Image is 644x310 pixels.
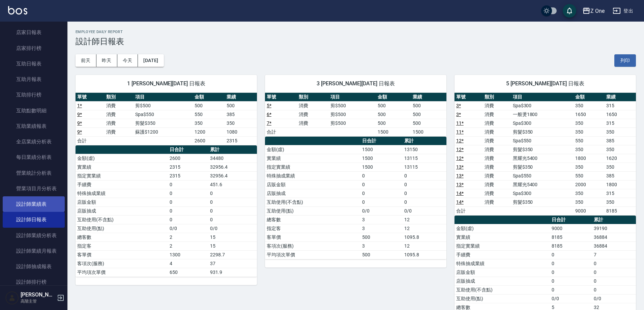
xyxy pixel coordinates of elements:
[76,37,636,46] h3: 設計師日報表
[105,110,134,119] td: 消費
[605,198,636,206] td: 350
[403,180,446,189] td: 0
[605,154,636,163] td: 1620
[580,4,607,18] button: Z One
[3,243,65,259] a: 設計師業績月報表
[329,93,376,102] th: 項目
[592,242,636,250] td: 36884
[605,180,636,189] td: 1800
[590,7,605,15] div: Z One
[574,154,605,163] td: 1800
[168,242,209,250] td: 2
[360,145,403,154] td: 1500
[265,180,360,189] td: 店販金額
[360,224,403,233] td: 3
[592,216,636,224] th: 累計
[574,136,605,145] td: 550
[511,198,574,206] td: 剪髮$350
[455,268,550,277] td: 店販金額
[225,93,257,102] th: 業績
[511,93,574,102] th: 項目
[574,119,605,128] td: 350
[403,224,446,233] td: 12
[376,93,411,102] th: 金額
[208,250,257,259] td: 2298.7
[483,145,511,154] td: 消費
[403,206,446,215] td: 0/0
[134,110,193,119] td: Spa$550
[105,128,134,136] td: 消費
[193,93,225,102] th: 金額
[208,268,257,277] td: 931.9
[592,285,636,294] td: 0
[297,101,329,110] td: 消費
[76,93,257,145] table: a dense table
[376,101,411,110] td: 500
[605,163,636,171] td: 350
[610,5,636,17] button: 登出
[329,101,376,110] td: 剪$500
[605,93,636,102] th: 業績
[592,268,636,277] td: 0
[8,6,27,15] img: Logo
[411,119,446,128] td: 500
[360,242,403,250] td: 3
[574,163,605,171] td: 350
[193,119,225,128] td: 350
[208,145,257,154] th: 累計
[208,180,257,189] td: 451.6
[3,40,65,56] a: 店家排行榜
[592,224,636,233] td: 39190
[168,198,209,206] td: 0
[208,189,257,198] td: 0
[360,206,403,215] td: 0/0
[168,171,209,180] td: 2315
[208,224,257,233] td: 0/0
[574,93,605,102] th: 金額
[3,118,65,134] a: 互助業績報表
[605,206,636,215] td: 8185
[483,128,511,136] td: 消費
[265,137,446,259] table: a dense table
[297,110,329,119] td: 消費
[605,101,636,110] td: 315
[265,224,360,233] td: 指定客
[76,206,168,215] td: 店販抽成
[3,25,65,40] a: 店家日報表
[138,54,164,67] button: [DATE]
[21,298,55,304] p: 高階主管
[76,30,636,34] h2: Employee Daily Report
[208,259,257,268] td: 37
[411,93,446,102] th: 業績
[76,215,168,224] td: 互助使用(不含點)
[550,285,592,294] td: 0
[168,163,209,171] td: 2315
[193,128,225,136] td: 1200
[3,87,65,103] a: 互助排行榜
[76,136,105,145] td: 合計
[376,128,411,136] td: 1500
[21,291,55,298] h5: [PERSON_NAME]
[511,163,574,171] td: 剪髮$350
[403,198,446,206] td: 0
[76,189,168,198] td: 特殊抽成業績
[511,180,574,189] td: 黑耀光5400
[360,215,403,224] td: 3
[208,198,257,206] td: 0
[3,259,65,274] a: 設計師抽成報表
[3,149,65,165] a: 每日業績分析表
[208,171,257,180] td: 32956.4
[168,250,209,259] td: 1300
[455,259,550,268] td: 特殊抽成業績
[208,215,257,224] td: 0
[265,128,297,136] td: 合計
[76,180,168,189] td: 手續費
[76,154,168,163] td: 金額(虛)
[3,134,65,149] a: 全店業績分析表
[96,54,117,67] button: 昨天
[511,119,574,128] td: Spa$300
[76,233,168,242] td: 總客數
[550,233,592,242] td: 8185
[76,268,168,277] td: 平均項次單價
[360,163,403,171] td: 1500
